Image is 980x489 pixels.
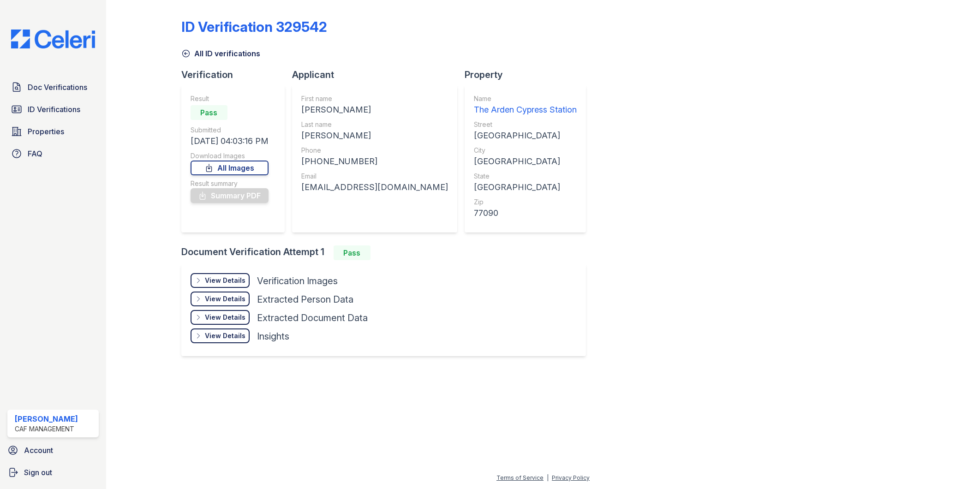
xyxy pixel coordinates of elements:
div: Last name [301,120,448,129]
div: View Details [205,331,245,340]
div: Street [474,120,577,129]
img: CE_Logo_Blue-a8612792a0a2168367f1c8372b55b34899dd931a85d93a1a3d3e32e68fde9ad4.png [4,30,102,48]
div: [GEOGRAPHIC_DATA] [474,155,577,168]
span: Account [24,445,53,456]
div: First name [301,94,448,103]
a: Privacy Policy [552,474,590,481]
a: FAQ [7,144,99,163]
div: [PERSON_NAME] [301,129,448,142]
div: [GEOGRAPHIC_DATA] [474,129,577,142]
span: FAQ [28,148,42,159]
div: [PHONE_NUMBER] [301,155,448,168]
div: Applicant [292,68,465,81]
div: Email [301,172,448,181]
div: [PERSON_NAME] [15,413,78,424]
div: | [547,474,549,481]
div: State [474,172,577,181]
div: Result summary [191,179,269,188]
a: Doc Verifications [7,78,99,96]
div: [PERSON_NAME] [301,103,448,116]
div: Property [465,68,593,81]
div: View Details [205,276,245,285]
div: The Arden Cypress Station [474,103,577,116]
div: Download Images [191,151,269,161]
span: ID Verifications [28,104,80,115]
div: Insights [257,330,289,343]
a: ID Verifications [7,100,99,119]
a: Name The Arden Cypress Station [474,94,577,116]
span: Sign out [24,467,52,478]
div: Submitted [191,125,269,135]
a: Account [4,441,102,459]
div: Result [191,94,269,103]
div: Verification Images [257,274,338,287]
div: [EMAIL_ADDRESS][DOMAIN_NAME] [301,181,448,194]
div: Zip [474,197,577,207]
div: [GEOGRAPHIC_DATA] [474,181,577,194]
div: Extracted Person Data [257,293,353,306]
div: View Details [205,313,245,322]
div: Verification [181,68,292,81]
a: Terms of Service [496,474,544,481]
a: Properties [7,122,99,141]
div: Phone [301,146,448,155]
div: CAF Management [15,424,78,434]
div: [DATE] 04:03:16 PM [191,135,269,148]
div: View Details [205,294,245,304]
div: ID Verification 329542 [181,18,327,35]
a: All Images [191,161,269,175]
span: Doc Verifications [28,82,87,93]
div: Pass [334,245,370,260]
div: Name [474,94,577,103]
div: City [474,146,577,155]
div: Pass [191,105,227,120]
a: Sign out [4,463,102,482]
div: Extracted Document Data [257,311,368,324]
span: Properties [28,126,64,137]
div: 77090 [474,207,577,220]
a: All ID verifications [181,48,260,59]
div: Document Verification Attempt 1 [181,245,593,260]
